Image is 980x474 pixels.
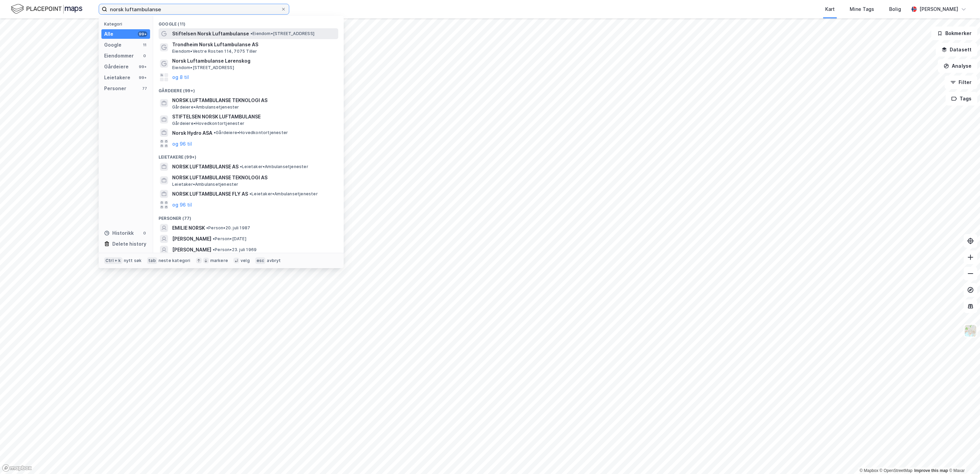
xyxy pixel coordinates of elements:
button: Filter [945,76,977,89]
div: Google (11) [153,16,344,28]
span: [PERSON_NAME] [172,246,211,254]
span: [PERSON_NAME] [172,235,211,243]
button: Analyse [938,59,977,73]
a: Mapbox [860,468,878,473]
div: Eiendommer [104,52,134,60]
div: [PERSON_NAME] [919,5,958,13]
span: Person • [DATE] [213,236,246,242]
div: avbryt [267,258,281,263]
span: NORSK LUFTAMBULANSE AS [172,163,239,171]
div: Bolig [889,5,901,13]
button: og 96 til [172,201,192,209]
div: Personer (77) [153,210,344,223]
div: 11 [142,42,147,48]
div: nytt søk [124,258,142,263]
span: EMILIE NORSK [172,224,205,232]
div: Leietakere [104,73,130,82]
span: Gårdeiere • Hovedkontortjenester [172,121,244,126]
span: NORSK LUFTAMBULANSE FLY AS [172,190,248,198]
img: Z [964,324,977,337]
img: logo.f888ab2527a4732fd821a326f86c7f29.svg [11,3,82,15]
span: Norsk Hydro ASA [172,129,212,137]
div: tab [147,257,157,264]
span: Trondheim Norsk Luftambulanse AS [172,40,336,49]
span: Gårdeiere • Ambulansetjenester [172,104,239,110]
div: Kontrollprogram for chat [946,441,980,474]
div: 99+ [138,64,147,69]
div: 99+ [138,31,147,37]
a: OpenStreetMap [880,468,913,473]
div: Kart [825,5,835,13]
button: og 8 til [172,73,189,81]
button: Bokmerker [931,27,977,40]
div: Gårdeiere (99+) [153,83,344,95]
div: Mine Tags [850,5,874,13]
span: Leietaker • Ambulansetjenester [172,182,239,187]
div: Gårdeiere [104,63,129,71]
button: og 96 til [172,140,192,148]
div: markere [210,258,228,263]
a: Improve this map [914,468,948,473]
span: Eiendom • Vestre Rosten 114, 7075 Tiller [172,49,257,54]
button: Tags [946,92,977,105]
input: Søk på adresse, matrikkel, gårdeiere, leietakere eller personer [107,4,281,14]
iframe: Chat Widget [946,441,980,474]
span: • [206,225,208,230]
span: Leietaker • Ambulansetjenester [240,164,308,169]
div: velg [241,258,250,263]
span: Norsk Luftambulanse Lørenskog [172,57,336,65]
div: 0 [142,230,147,236]
div: Alle [104,30,113,38]
span: Eiendom • [STREET_ADDRESS] [250,31,314,36]
span: Gårdeiere • Hovedkontortjenester [214,130,288,135]
div: Delete history [112,240,146,248]
div: 99+ [138,75,147,80]
span: • [240,164,242,169]
span: • [214,130,216,135]
span: • [213,247,215,252]
div: neste kategori [159,258,191,263]
div: esc [255,257,266,264]
div: Kategori [104,21,150,27]
div: 0 [142,53,147,59]
div: Historikk [104,229,134,237]
span: • [213,236,215,241]
span: STIFTELSEN NORSK LUFTAMBULANSE [172,113,336,121]
span: Person • 20. juli 1987 [206,225,250,231]
span: Eiendom • [STREET_ADDRESS] [172,65,234,70]
a: Mapbox homepage [2,464,32,472]
span: Person • 23. juli 1969 [213,247,257,252]
span: • [250,31,252,36]
span: • [249,191,251,196]
button: Datasett [936,43,977,56]
div: Ctrl + k [104,257,122,264]
span: NORSK LUFTAMBULANSE TEKNOLOGI AS [172,174,336,182]
span: Stiftelsen Norsk Luftambulanse [172,30,249,38]
div: Leietakere (99+) [153,149,344,161]
div: 77 [142,86,147,91]
span: Leietaker • Ambulansetjenester [249,191,318,197]
div: Personer [104,84,126,93]
div: Google [104,41,121,49]
span: NORSK LUFTAMBULANSE TEKNOLOGI AS [172,96,336,104]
